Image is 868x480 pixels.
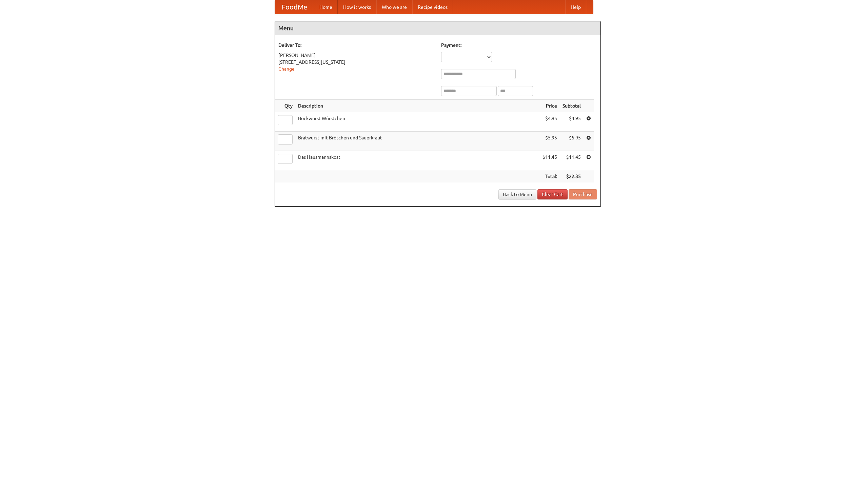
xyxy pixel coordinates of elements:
[560,132,584,151] td: $5.95
[278,42,434,49] h5: Deliver To:
[441,42,597,49] h5: Payment:
[275,0,314,14] a: FoodMe
[537,189,568,199] a: Clear Cart
[275,21,600,35] h4: Menu
[295,151,540,170] td: Das Hausmannskost
[295,100,540,112] th: Description
[560,100,584,112] th: Subtotal
[540,112,560,132] td: $4.95
[560,151,584,170] td: $11.45
[540,100,560,112] th: Price
[278,66,295,72] a: Change
[295,132,540,151] td: Bratwurst mit Brötchen und Sauerkraut
[314,0,338,14] a: Home
[278,52,434,59] div: [PERSON_NAME]
[540,151,560,170] td: $11.45
[560,170,584,183] th: $22.35
[275,100,295,112] th: Qty
[569,189,597,199] button: Purchase
[540,170,560,183] th: Total:
[565,0,586,14] a: Help
[498,189,536,199] a: Back to Menu
[540,132,560,151] td: $5.95
[338,0,376,14] a: How it works
[376,0,412,14] a: Who we are
[412,0,453,14] a: Recipe videos
[295,112,540,132] td: Bockwurst Würstchen
[278,59,434,65] div: [STREET_ADDRESS][US_STATE]
[560,112,584,132] td: $4.95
